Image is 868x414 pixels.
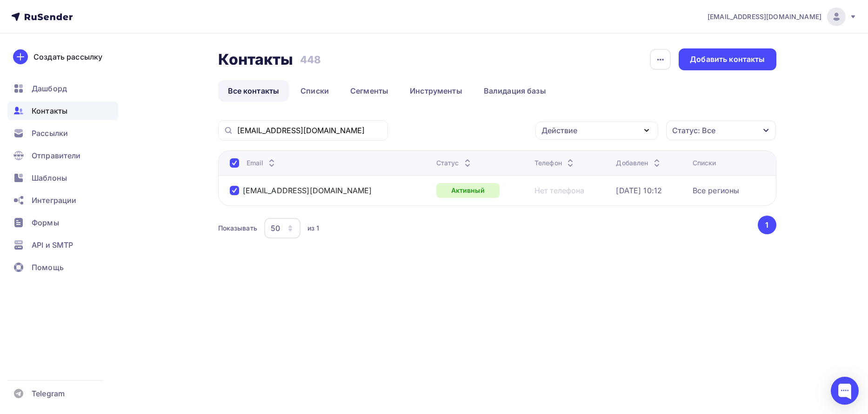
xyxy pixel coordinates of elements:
[32,150,81,161] span: Отправители
[535,122,658,140] button: Действие
[7,169,118,187] a: Шаблоны
[218,80,289,102] a: Все контакты
[341,80,398,102] a: Сегменты
[32,195,76,206] span: Интеграции
[218,50,294,69] h2: Контакты
[708,12,821,21] span: [EMAIL_ADDRESS][DOMAIN_NAME]
[758,216,776,234] button: Go to page 1
[243,186,372,195] a: [EMAIL_ADDRESS][DOMAIN_NAME]
[237,125,382,136] input: Поиск
[690,54,765,65] div: Добавить контакты
[32,388,65,399] span: Telegram
[32,217,59,228] span: Формы
[32,262,64,273] span: Помощь
[7,79,118,98] a: Дашборд
[32,239,73,251] span: API и SMTP
[756,216,776,234] ul: Pagination
[708,7,857,26] a: [EMAIL_ADDRESS][DOMAIN_NAME]
[693,186,740,195] a: Все регионы
[672,125,715,136] div: Статус: Все
[32,172,67,183] span: Шаблоны
[264,217,301,239] button: 50
[247,158,278,168] div: Email
[534,186,585,195] a: Нет телефона
[474,80,556,102] a: Валидация базы
[7,102,118,120] a: Контакты
[271,223,280,234] div: 50
[693,158,716,168] div: Списки
[436,183,500,198] a: Активный
[534,158,576,168] div: Телефон
[218,224,257,233] div: Показывать
[616,186,662,195] a: [DATE] 10:12
[541,125,577,136] div: Действие
[666,120,776,141] button: Статус: Все
[616,158,662,168] div: Добавлен
[436,158,473,168] div: Статус
[7,146,118,165] a: Отправители
[300,53,321,66] h3: 448
[32,128,68,139] span: Рассылки
[291,80,339,102] a: Списки
[7,124,118,143] a: Рассылки
[32,83,67,94] span: Дашборд
[400,80,472,102] a: Инструменты
[7,213,118,232] a: Формы
[307,224,320,233] div: из 1
[32,105,67,116] span: Контакты
[33,51,102,62] div: Создать рассылку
